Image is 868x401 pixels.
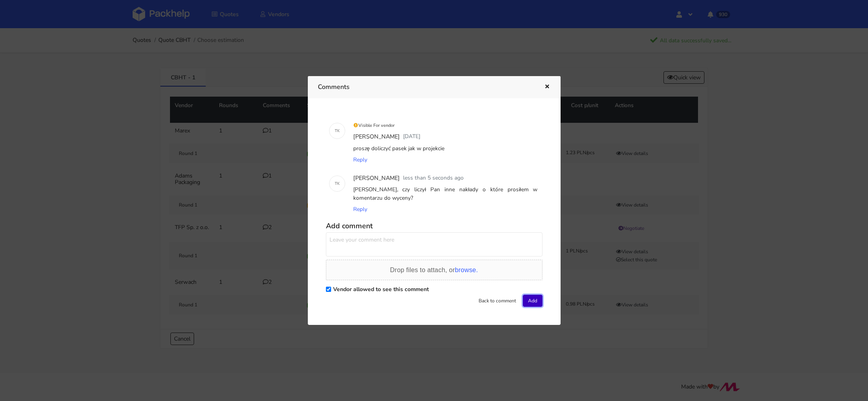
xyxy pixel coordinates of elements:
span: K [337,178,340,189]
span: Drop files to attach, or [390,267,478,273]
h5: Add comment [326,221,542,231]
label: Vendor allowed to see this comment [333,285,429,293]
div: [PERSON_NAME], czy liczył Pan inne nakłady o które prosiłem w komentarzu do wyceny? [352,184,539,204]
button: Back to comment [473,295,521,307]
span: T [335,178,337,189]
button: Add [523,295,542,307]
div: [DATE] [401,131,422,143]
h3: Comments [318,81,532,93]
span: Reply [353,156,367,163]
div: proszę doliczyć pasek jak w projekcie [352,143,539,154]
div: [PERSON_NAME] [352,131,401,143]
span: K [337,126,340,136]
span: browse. [455,267,478,273]
span: Reply [353,205,367,213]
span: T [335,126,337,136]
small: Visible For vendor [353,122,395,128]
div: [PERSON_NAME] [352,172,401,184]
div: less than 5 seconds ago [401,172,465,184]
